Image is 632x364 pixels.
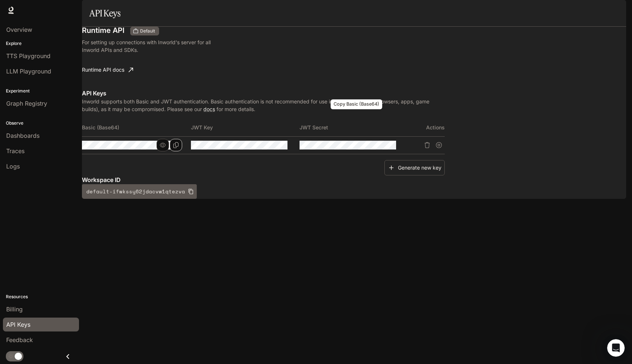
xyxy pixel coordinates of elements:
button: Delete API key [421,139,433,151]
button: Generate new key [384,160,445,176]
th: JWT Secret [300,119,409,136]
div: Copy Basic (Base64) [331,99,382,109]
span: Default [137,28,158,34]
div: These keys will apply to your current workspace only [130,27,159,35]
button: Copy Basic (Base64) [170,139,182,151]
h1: API Keys [89,6,120,20]
p: Workspace ID [82,175,445,184]
iframe: Intercom live chat [607,339,625,357]
p: API Keys [82,89,445,98]
button: default-ifwkssy62jdacvw1qtezva [82,184,197,199]
th: Actions [409,119,445,136]
th: Basic (Base64) [82,119,191,136]
th: JWT Key [191,119,300,136]
button: Suspend API key [433,139,445,151]
p: Inworld supports both Basic and JWT authentication. Basic authentication is not recommended for u... [82,98,445,113]
p: For setting up connections with Inworld's server for all Inworld APIs and SDKs. [82,38,214,54]
a: Runtime API docs [79,62,136,77]
a: docs [203,106,215,112]
h3: Runtime API [82,27,124,34]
